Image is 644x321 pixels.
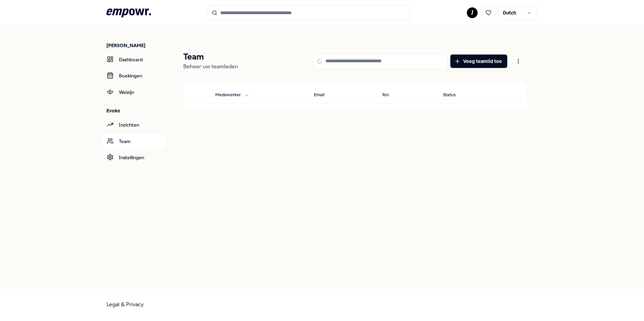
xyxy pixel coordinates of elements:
[309,88,338,102] button: Email
[183,63,238,70] span: Beheer uw teamleden
[467,7,478,18] button: J
[101,117,167,133] a: Inzichten
[183,51,238,62] p: Team
[450,55,507,68] button: Voeg teamlid toe
[438,88,469,102] button: Status
[377,88,402,102] button: Rol
[101,51,167,68] a: Dashboard
[101,149,167,166] a: Instellingen
[106,42,167,49] p: [PERSON_NAME]
[208,5,410,20] input: Search for products, categories or subcategories
[106,301,144,308] a: Legal & Privacy
[106,107,167,114] p: Evoke
[101,133,167,149] a: Team
[101,84,167,100] a: Welzijn
[210,88,254,102] button: Medewerker
[510,55,527,68] button: Open menu
[101,68,167,84] a: Boekingen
